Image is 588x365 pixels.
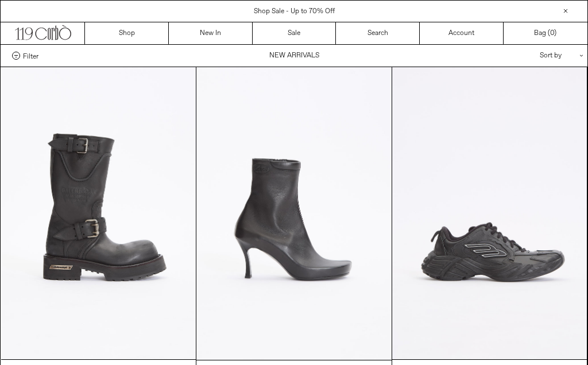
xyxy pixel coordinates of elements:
a: Sale [253,22,336,44]
span: Filter [23,52,38,60]
a: Bag () [504,22,587,44]
a: Shop Sale - Up to 70% Off [254,7,335,16]
img: Balenciaga Monday Sneakers in black [392,67,587,359]
img: Balenciaga Venom Boot in black/silver [1,67,196,359]
img: Balenciaga Scholl Bootie M080 in black [196,67,392,360]
span: 0 [550,29,554,38]
div: Sort by [473,45,576,67]
span: ) [550,28,556,38]
a: New In [169,22,253,44]
a: Search [336,22,420,44]
a: Account [420,22,504,44]
a: Shop [85,22,169,44]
